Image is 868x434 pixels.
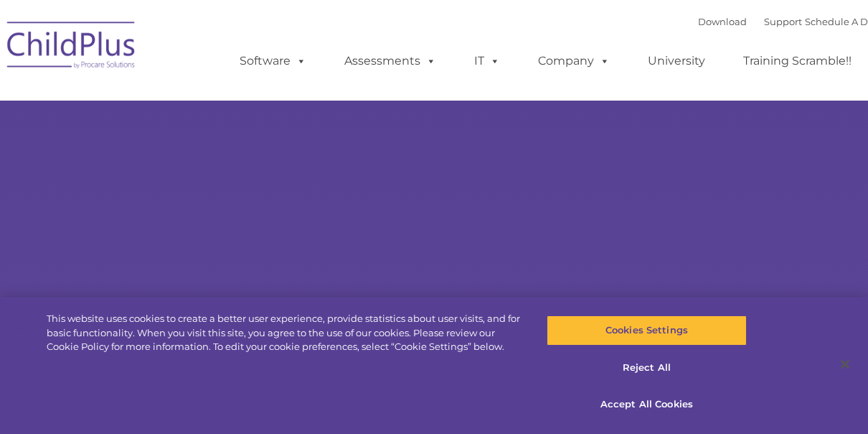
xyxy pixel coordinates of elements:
[524,47,624,75] a: Company
[829,348,861,380] button: Close
[698,16,747,27] a: Download
[729,47,866,75] a: Training Scramble!!
[547,389,746,420] button: Accept All Cookies
[547,353,746,383] button: Reject All
[633,47,720,75] a: University
[460,47,514,75] a: IT
[330,47,450,75] a: Assessments
[764,16,802,27] a: Support
[225,47,321,75] a: Software
[47,312,521,354] div: This website uses cookies to create a better user experience, provide statistics about user visit...
[547,315,746,346] button: Cookies Settings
